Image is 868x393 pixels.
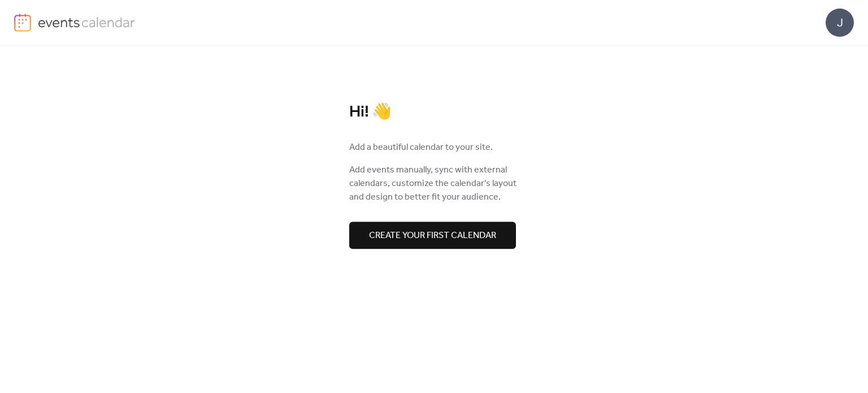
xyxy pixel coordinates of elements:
[349,163,519,204] span: Add events manually, sync with external calendars, customize the calendar's layout and design to ...
[826,8,854,37] div: J
[349,141,493,154] span: Add a beautiful calendar to your site.
[349,222,516,249] button: Create your first calendar
[349,102,519,122] div: Hi! 👋
[38,14,136,31] img: logo-type
[14,14,31,32] img: logo
[369,229,496,243] span: Create your first calendar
